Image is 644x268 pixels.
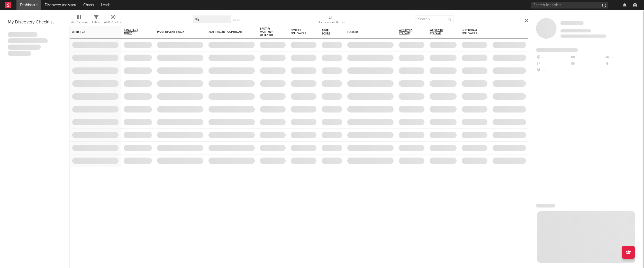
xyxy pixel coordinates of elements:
button: Filter by Weekly UK Streams [451,29,457,34]
div: Filters [92,13,100,28]
div: -- [536,67,570,74]
span: Aliquam viverra [8,51,31,56]
div: Jump Score [322,29,334,35]
div: -- [570,54,604,61]
button: Filter by Spotify Monthly Listeners [280,29,286,34]
div: Edit Columns [69,13,88,28]
span: Integer aliquet in purus et [8,38,48,44]
span: News Feed [536,204,555,208]
div: Notifications (Artist) [318,19,344,25]
span: Weekly US Streams [399,29,417,35]
button: Filter by Artist [113,29,119,34]
div: Most Recent Copyright [208,30,247,33]
span: Fans Added by Platform [536,48,578,52]
button: Filter by Most Recent Track [198,29,203,34]
div: Instagram Followers [462,29,480,35]
button: Filter by Most Recent Copyright [250,29,255,34]
div: Notifications (Artist) [318,13,344,28]
div: My Discovery Checklist [8,19,62,25]
button: Filter by 7-Day Fans Added [147,29,152,34]
button: Save [233,19,240,21]
div: -- [536,54,570,61]
span: Lorem ipsum dolor [8,32,38,37]
button: Filter by Instagram Followers [482,29,487,34]
div: Edit Columns [69,19,88,25]
span: Weekly UK Streams [430,29,449,35]
div: -- [605,54,639,61]
a: Some Artist [560,21,584,26]
div: Spotify Monthly Listeners [260,27,278,37]
div: -- [605,61,639,67]
div: Folders [347,31,386,34]
span: 0 fans last week [560,34,606,38]
div: Filters [92,19,100,25]
div: Artist [72,30,111,33]
div: A&R Pipeline [104,19,122,25]
button: Filter by Folders [388,30,394,35]
button: Filter by Spotify Followers [311,29,316,34]
span: Some Artist [560,21,584,25]
div: A&R Pipeline [104,13,122,28]
span: Praesent ac interdum [8,45,41,50]
div: Most Recent Track [157,30,196,33]
span: Tracking Since: [DATE] [560,29,591,32]
div: Spotify Followers [291,29,309,35]
span: 7-Day Fans Added [124,29,144,35]
div: -- [536,61,570,67]
input: Search... [415,15,454,23]
button: Filter by Weekly US Streams [419,29,424,34]
button: Filter by Jump Score [337,30,342,35]
input: Search for artists [531,2,608,8]
div: -- [570,61,604,67]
